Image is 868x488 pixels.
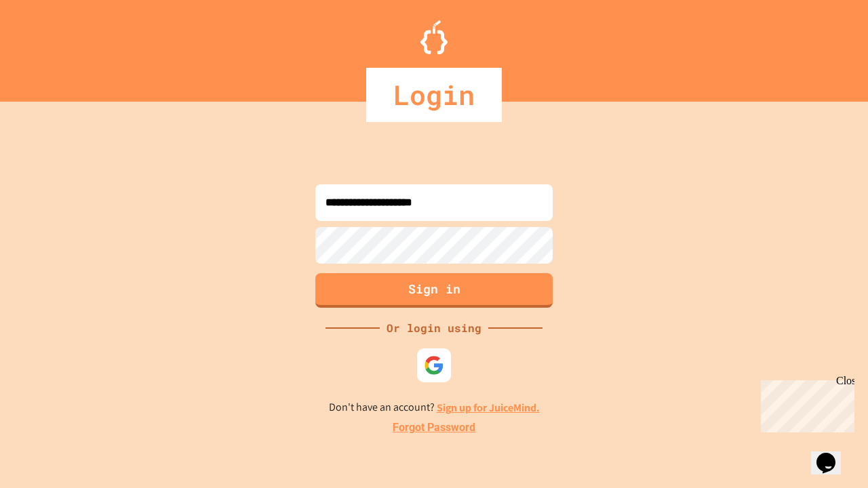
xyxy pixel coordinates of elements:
iframe: chat widget [811,434,854,474]
div: Login [366,68,502,122]
a: Forgot Password [393,420,475,436]
iframe: chat widget [755,375,854,432]
a: Sign up for JuiceMind. [437,401,540,415]
div: Or login using [380,320,488,336]
button: Sign in [315,273,553,308]
div: Chat with us now!Close [5,5,94,86]
img: google-icon.svg [424,355,444,375]
img: Logo.svg [420,20,448,54]
p: Don't have an account? [329,399,540,416]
